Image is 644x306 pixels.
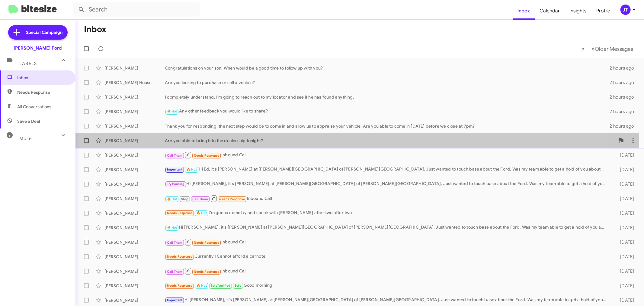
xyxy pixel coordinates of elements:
[104,152,165,158] div: [PERSON_NAME]
[167,241,183,245] span: Call Them
[17,75,69,81] span: Inbox
[17,89,69,95] span: Needs Response
[194,154,219,158] span: Needs Response
[165,80,609,86] div: Are you looking to purchase or sell a vehicle?
[104,65,165,71] div: [PERSON_NAME]
[578,43,637,55] nav: Page navigation example
[165,166,609,173] div: Hi Ed, it's [PERSON_NAME] at [PERSON_NAME][GEOGRAPHIC_DATA] of [PERSON_NAME][GEOGRAPHIC_DATA]. Ju...
[167,154,183,158] span: Call Them
[609,80,639,86] div: 2 hours ago
[104,94,165,100] div: [PERSON_NAME]
[165,210,609,216] div: I'm gonna come by and speak with [PERSON_NAME] after two after two
[19,136,32,141] span: More
[104,167,165,173] div: [PERSON_NAME]
[165,94,609,100] div: I completely understand, I'm going to reach out to my locator and see if he has found anything.
[167,168,183,171] span: Important
[165,267,609,275] div: Inbound Call
[167,211,193,215] span: Needs Response
[609,254,639,260] div: [DATE]
[165,238,609,246] div: Inbound Call
[219,197,245,201] span: Needs Response
[194,241,219,245] span: Needs Response
[104,283,165,289] div: [PERSON_NAME]
[588,43,637,55] button: Next
[8,25,68,40] a: Special Campaign
[167,226,177,229] span: 🔥 Hot
[104,109,165,115] div: [PERSON_NAME]
[104,181,165,187] div: [PERSON_NAME]
[595,46,633,52] span: Older Messages
[165,253,609,260] div: Currently I Cannot afford a carnote
[104,254,165,260] div: [PERSON_NAME]
[104,80,165,86] div: [PERSON_NAME] House
[167,284,193,288] span: Needs Response
[609,297,639,303] div: [DATE]
[609,210,639,216] div: [DATE]
[104,210,165,216] div: [PERSON_NAME]
[197,284,207,288] span: 🔥 Hot
[535,2,565,20] a: Calendar
[165,181,609,187] div: Hi [PERSON_NAME], it's [PERSON_NAME] at [PERSON_NAME][GEOGRAPHIC_DATA] of [PERSON_NAME][GEOGRAPHI...
[167,109,177,113] span: 🔥 Hot
[609,94,639,100] div: 2 hours ago
[84,24,106,34] h1: Inbox
[167,182,184,186] span: Try Pausing
[167,298,183,302] span: Important
[19,61,37,66] span: Labels
[609,196,639,202] div: [DATE]
[615,5,637,15] button: JT
[165,65,609,71] div: Congratulations on your son! When would be a good time to follow up with you?
[104,239,165,245] div: [PERSON_NAME]
[104,297,165,303] div: [PERSON_NAME]
[192,197,208,201] span: Call Them
[165,108,609,115] div: Any other feedback you would like to share?
[165,297,609,304] div: Hi [PERSON_NAME], it's [PERSON_NAME] at [PERSON_NAME][GEOGRAPHIC_DATA] of [PERSON_NAME][GEOGRAPHI...
[181,197,188,201] span: Stop
[17,104,51,110] span: All Conversations
[620,5,631,15] div: JT
[104,123,165,129] div: [PERSON_NAME]
[609,65,639,71] div: 2 hours ago
[194,270,219,274] span: Needs Response
[14,45,62,51] div: [PERSON_NAME] Ford
[104,196,165,202] div: [PERSON_NAME]
[592,2,615,20] a: Profile
[609,283,639,289] div: [DATE]
[165,123,609,129] div: Thank you for responding, the next step would be to come in and allow us to appraise your vehicle...
[609,109,639,115] div: 2 hours ago
[609,239,639,245] div: [DATE]
[165,195,609,202] div: Inbound Call
[197,211,207,215] span: 🔥 Hot
[591,45,595,53] span: »
[609,268,639,274] div: [DATE]
[609,181,639,187] div: [DATE]
[104,138,165,144] div: [PERSON_NAME]
[167,255,193,259] span: Needs Response
[165,138,615,144] div: Are you able to bring it to the dealership tonight?
[565,2,592,20] a: Insights
[609,225,639,231] div: [DATE]
[26,29,63,35] span: Special Campaign
[165,151,609,159] div: Inbound Call
[513,2,535,20] a: Inbox
[609,167,639,173] div: [DATE]
[235,284,242,288] span: Sold
[165,224,609,231] div: Hi [PERSON_NAME], it's [PERSON_NAME] at [PERSON_NAME][GEOGRAPHIC_DATA] of [PERSON_NAME][GEOGRAPHI...
[17,118,40,124] span: Save a Deal
[167,270,183,274] span: Call Them
[167,197,177,201] span: 🔥 Hot
[73,2,200,17] input: Search
[578,43,588,55] button: Previous
[211,284,231,288] span: Sold Verified
[609,152,639,158] div: [DATE]
[609,123,639,129] div: 2 hours ago
[581,45,585,53] span: «
[104,268,165,274] div: [PERSON_NAME]
[104,225,165,231] div: [PERSON_NAME]
[165,282,609,289] div: Good morning
[187,168,197,171] span: 🔥 Hot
